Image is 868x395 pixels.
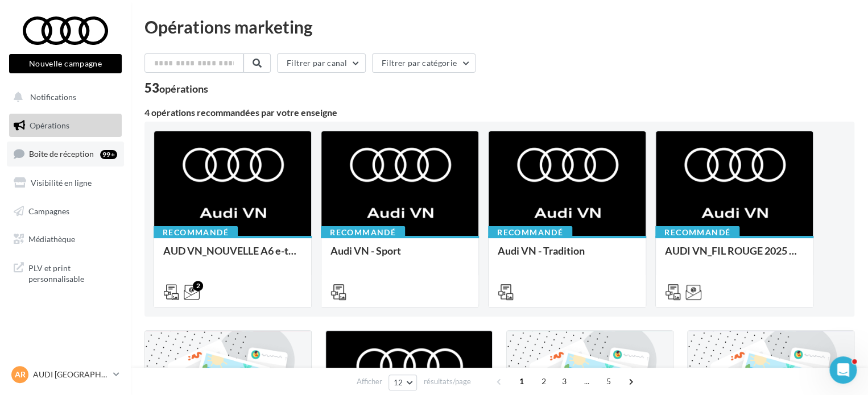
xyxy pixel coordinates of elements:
[193,281,203,291] div: 2
[7,256,124,289] a: PLV et print personnalisable
[100,150,117,159] div: 99+
[9,364,122,385] a: AR AUDI [GEOGRAPHIC_DATA]
[665,245,804,268] div: AUDI VN_FIL ROUGE 2025 - A1, Q2, Q3, Q5 et Q4 e-tron
[30,120,69,130] span: Opérations
[31,178,92,188] span: Visibilité en ligne
[423,376,470,387] span: résultats/page
[28,234,75,244] span: Médiathèque
[30,92,76,102] span: Notifications
[372,53,476,73] button: Filtrer par catégorie
[7,85,119,109] button: Notifications
[357,376,382,387] span: Afficher
[163,245,302,268] div: AUD VN_NOUVELLE A6 e-tron
[7,114,124,138] a: Opérations
[555,372,573,390] span: 3
[829,356,857,384] iframe: Intercom live chat
[394,378,403,387] span: 12
[388,375,418,390] button: 12
[144,18,854,35] div: Opérations marketing
[330,245,469,268] div: Audi VN - Sport
[512,372,531,390] span: 1
[159,84,208,94] div: opérations
[655,226,739,239] div: Recommandé
[321,226,405,239] div: Recommandé
[600,372,618,390] span: 5
[7,171,124,195] a: Visibilité en ligne
[144,82,208,94] div: 53
[7,227,124,251] a: Médiathèque
[7,142,124,166] a: Boîte de réception99+
[28,206,69,215] span: Campagnes
[15,369,26,380] span: AR
[498,245,636,268] div: Audi VN - Tradition
[33,369,109,380] p: AUDI [GEOGRAPHIC_DATA]
[535,372,553,390] span: 2
[488,226,572,239] div: Recommandé
[277,53,366,73] button: Filtrer par canal
[29,149,94,159] span: Boîte de réception
[9,54,122,73] button: Nouvelle campagne
[7,199,124,223] a: Campagnes
[154,226,238,239] div: Recommandé
[577,372,596,390] span: ...
[28,260,117,285] span: PLV et print personnalisable
[144,108,854,117] div: 4 opérations recommandées par votre enseigne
